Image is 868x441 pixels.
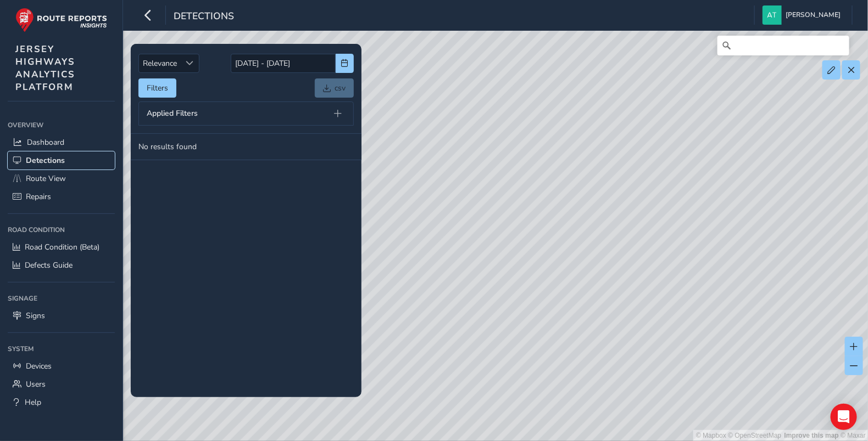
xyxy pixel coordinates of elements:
div: Road Condition [8,222,115,238]
a: Devices [8,357,115,375]
button: Filters [138,78,176,98]
a: csv [315,78,354,98]
a: Dashboard [8,133,115,151]
div: Overview [8,117,115,133]
div: Sort by Date [181,54,199,72]
div: System [8,341,115,357]
input: Search [717,36,849,55]
span: Detections [26,155,65,166]
a: Road Condition (Beta) [8,238,115,256]
span: Detections [174,9,234,25]
button: [PERSON_NAME] [763,5,844,25]
span: Signs [26,310,45,321]
a: Defects Guide [8,256,115,274]
span: JERSEY HIGHWAYS ANALYTICS PLATFORM [15,43,75,93]
a: Help [8,393,115,411]
a: Detections [8,151,115,169]
a: Users [8,375,115,393]
span: Repairs [26,191,51,202]
span: Applied Filters [147,110,198,117]
span: Help [25,397,41,408]
img: diamond-layout [763,5,782,25]
img: rr logo [15,8,107,32]
span: Defects Guide [25,260,73,270]
div: Open Intercom Messenger [831,404,857,430]
a: Repairs [8,188,115,206]
span: Devices [26,361,52,371]
a: Signs [8,307,115,325]
span: Route View [26,173,66,184]
a: Route View [8,169,115,188]
span: [PERSON_NAME] [786,5,841,25]
td: No results found [131,134,361,160]
span: Relevance [139,54,181,72]
div: Signage [8,290,115,307]
span: Dashboard [27,137,64,148]
span: Users [26,379,46,389]
span: Road Condition (Beta) [25,242,99,252]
